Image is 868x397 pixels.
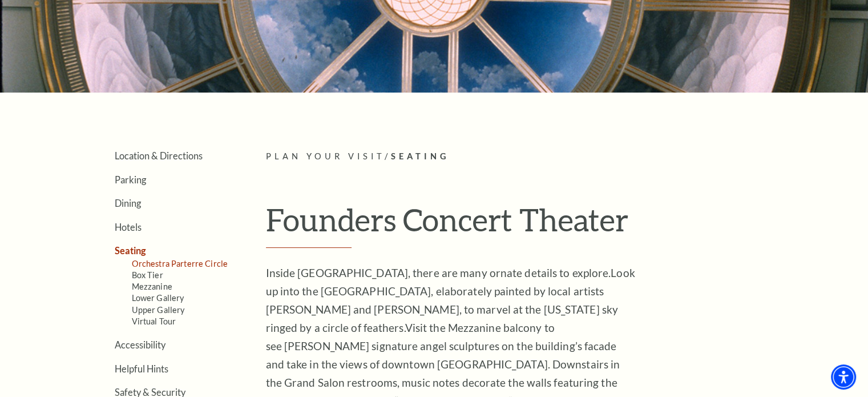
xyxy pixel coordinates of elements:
[115,245,146,256] a: Seating
[390,151,449,161] span: Seating
[115,339,165,350] a: Accessibility
[266,151,385,161] span: Plan Your Visit
[132,282,172,291] a: Mezzanine
[266,266,635,334] span: Look up into the [GEOGRAPHIC_DATA], elaborately painted by local artists [PERSON_NAME] and [PERSO...
[132,316,176,326] a: Virtual Tour
[132,270,163,280] a: Box Tier
[266,150,788,164] p: /
[115,198,141,208] a: Dining
[266,201,788,248] h1: Founders Concert Theater
[132,293,184,303] a: Lower Gallery
[115,363,168,374] a: Helpful Hints
[115,222,142,232] a: Hotels
[132,305,185,315] a: Upper Gallery
[115,150,203,161] a: Location & Directions
[115,174,146,185] a: Parking
[132,259,228,268] a: Orchestra Parterre Circle
[831,364,856,390] div: Accessibility Menu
